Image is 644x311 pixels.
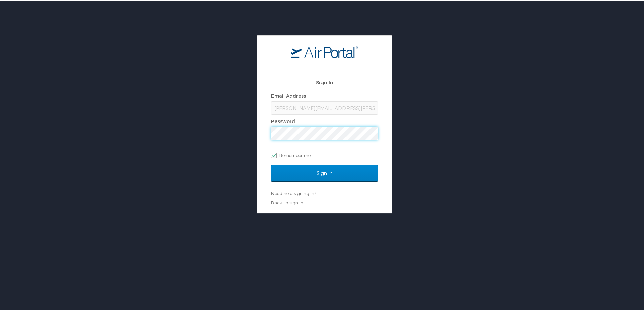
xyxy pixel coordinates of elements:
img: logo [291,44,358,57]
h2: Sign In [271,77,378,85]
a: Need help signing in? [271,189,316,195]
label: Email Address [271,92,306,97]
label: Remember me [271,149,378,159]
label: Password [271,117,295,123]
input: Sign In [271,163,378,180]
a: Back to sign in [271,199,303,204]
